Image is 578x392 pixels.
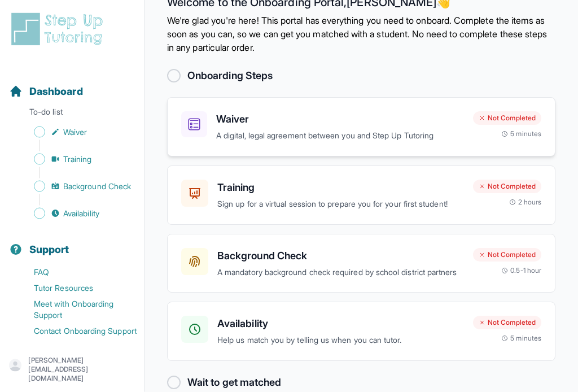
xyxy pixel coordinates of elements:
a: Dashboard [9,84,83,99]
a: Waiver [9,124,144,140]
span: Background Check [63,181,131,192]
div: Not Completed [473,316,541,330]
a: Background CheckA mandatory background check required by school district partnersNot Completed0.5... [167,234,555,294]
div: 5 minutes [501,334,541,343]
button: Dashboard [5,66,139,104]
a: Training [9,151,144,167]
img: logo [9,11,110,47]
p: [PERSON_NAME][EMAIL_ADDRESS][DOMAIN_NAME] [28,356,135,383]
p: Sign up for a virtual session to prepare you for your first student! [217,198,464,211]
p: A mandatory background check required by school district partners [217,267,464,280]
h2: Onboarding Steps [187,68,273,84]
div: Not Completed [473,249,541,262]
button: Support [5,224,139,262]
span: Dashboard [29,84,83,99]
div: 5 minutes [501,130,541,139]
a: Tutor Resources [9,280,144,296]
div: 0.5-1 hour [501,267,541,276]
a: AvailabilityHelp us match you by telling us when you can tutor.Not Completed5 minutes [167,302,555,361]
span: Support [29,242,69,258]
span: Availability [63,208,99,219]
h3: Training [217,180,464,196]
div: Not Completed [473,112,541,125]
div: Not Completed [473,180,541,194]
button: [PERSON_NAME][EMAIL_ADDRESS][DOMAIN_NAME] [9,356,135,383]
span: Waiver [63,127,87,138]
h3: Availability [217,316,464,332]
p: We're glad you're here! This portal has everything you need to onboard. Complete the items as soo... [167,14,555,55]
h3: Waiver [216,112,464,128]
p: To-do list [5,106,139,122]
a: TrainingSign up for a virtual session to prepare you for your first student!Not Completed2 hours [167,166,555,225]
span: Training [63,154,92,165]
h3: Background Check [217,249,464,264]
a: Background Check [9,178,144,194]
div: 2 hours [509,198,542,207]
a: Meet with Onboarding Support [9,296,144,323]
p: A digital, legal agreement between you and Step Up Tutoring [216,130,464,143]
h2: Wait to get matched [187,375,281,391]
a: WaiverA digital, legal agreement between you and Step Up TutoringNot Completed5 minutes [167,98,555,157]
a: Availability [9,206,144,221]
p: Help us match you by telling us when you can tutor. [217,334,464,347]
a: Contact Onboarding Support [9,323,144,339]
a: FAQ [9,264,144,280]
